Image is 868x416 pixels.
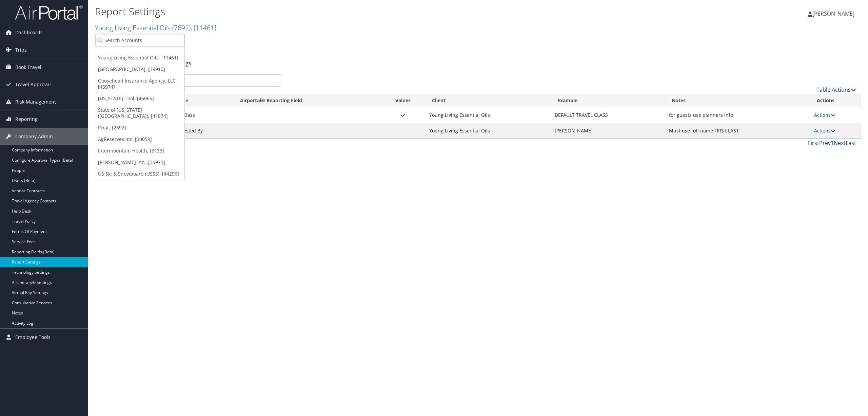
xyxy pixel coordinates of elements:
[95,23,216,32] a: Young Living Essential Oils
[100,74,281,87] input: Search
[168,94,234,107] th: Name
[100,139,281,150] div: 1 to 2 of records
[846,139,856,147] a: Last
[819,139,831,147] a: Prev
[831,139,834,147] a: 1
[811,94,861,107] th: Actions
[426,94,551,107] th: Client
[15,41,27,58] span: Trips
[95,75,184,93] a: Goosehead Insurance Agency, LLC, [45974]
[95,52,184,64] a: Young Living Essential Oils, [11461]
[15,24,43,41] span: Dashboards
[95,104,184,122] a: State of [US_STATE] ([GEOGRAPHIC_DATA]), [41874]
[808,3,861,24] a: [PERSON_NAME]
[551,94,665,107] th: Example
[814,127,835,134] a: Actions
[666,107,811,123] td: for guests use planners info
[234,94,380,107] th: Airportal&reg; Reporting Field
[812,10,854,17] span: [PERSON_NAME]
[814,112,835,118] a: Actions
[15,76,51,93] span: Travel Approval
[426,107,551,123] td: Young Living Essential Oils
[15,111,38,128] span: Reporting
[808,139,819,147] a: First
[15,128,53,145] span: Company Admin
[95,34,184,47] input: Search Accounts
[95,4,606,19] h1: Report Settings
[15,59,41,76] span: Book Travel
[380,94,426,107] th: Values
[666,94,811,107] th: Notes
[168,107,234,123] td: Rule Class
[95,122,184,133] a: Pixar, [2692]
[426,123,551,139] td: Young Living Essential Oils
[95,168,184,180] a: US Ski & Snowboard (USSS), [44296]
[95,145,184,157] a: Intermountain Health, [3133]
[168,123,234,139] td: Requested By
[95,64,184,75] a: [GEOGRAPHIC_DATA], [39910]
[551,123,665,139] td: [PERSON_NAME]
[15,4,83,20] img: airportal-logo.png
[191,23,216,32] span: , [ 11461 ]
[15,93,56,110] span: Risk Management
[816,86,856,93] a: Table Actions
[834,139,846,147] a: Next
[15,329,51,346] span: Employee Tools
[172,23,191,32] span: ( 7692 )
[95,93,184,104] a: [US_STATE] Tool, [46065]
[95,157,184,168] a: [PERSON_NAME] Inc., [35973]
[95,133,184,145] a: AgReserves Inc, [30059]
[666,123,811,139] td: Must use full name FIRST LAST
[551,107,665,123] td: DEFAULT TRAVEL CLASS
